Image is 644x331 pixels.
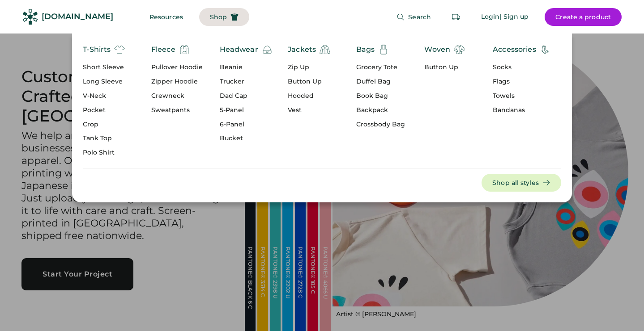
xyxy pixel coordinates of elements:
[424,63,465,72] div: Button Up
[499,13,529,21] div: | Sign up
[220,120,273,129] div: 6-Panel
[83,92,125,101] div: V-Neck
[83,120,125,129] div: Crop
[220,106,273,115] div: 5-Panel
[493,92,550,101] div: Towels
[83,77,125,86] div: Long Sleeve
[151,63,203,72] div: Pullover Hoodie
[220,92,273,101] div: Dad Cap
[540,44,550,55] img: accessories-ab-01.svg
[481,13,500,21] div: Login
[454,44,465,55] img: shirt.svg
[22,9,38,25] img: Rendered Logo - Screens
[220,44,258,55] div: Headwear
[408,14,431,20] span: Search
[151,106,203,115] div: Sweatpants
[114,44,125,55] img: t-shirt%20%282%29.svg
[288,44,316,55] div: Jackets
[493,44,536,55] div: Accessories
[83,106,125,115] div: Pocket
[262,44,273,55] img: beanie.svg
[288,106,330,115] div: Vest
[356,63,405,72] div: Grocery Tote
[151,92,203,101] div: Crewneck
[356,92,405,101] div: Book Bag
[220,134,273,143] div: Bucket
[493,106,550,115] div: Bandanas
[199,8,249,26] button: Shop
[83,134,125,143] div: Tank Top
[386,8,442,26] button: Search
[288,63,330,72] div: Zip Up
[151,77,203,86] div: Zipper Hoodie
[288,77,330,86] div: Button Up
[424,44,450,55] div: Woven
[447,8,465,26] button: Retrieve an order
[601,291,640,329] iframe: Front Chat
[83,44,111,55] div: T-Shirts
[545,8,622,26] button: Create a product
[220,63,273,72] div: Beanie
[83,148,125,157] div: Polo Shirt
[151,44,175,55] div: Fleece
[139,8,194,26] button: Resources
[320,44,330,55] img: jacket%20%281%29.svg
[42,11,113,22] div: [DOMAIN_NAME]
[288,92,330,101] div: Hooded
[493,77,550,86] div: Flags
[83,63,125,72] div: Short Sleeve
[220,77,273,86] div: Trucker
[356,106,405,115] div: Backpack
[493,63,550,72] div: Socks
[356,77,405,86] div: Duffel Bag
[356,44,375,55] div: Bags
[378,44,389,55] img: Totebag-01.svg
[482,174,561,192] button: Shop all styles
[179,44,190,55] img: hoodie.svg
[210,14,227,20] span: Shop
[356,120,405,129] div: Crossbody Bag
